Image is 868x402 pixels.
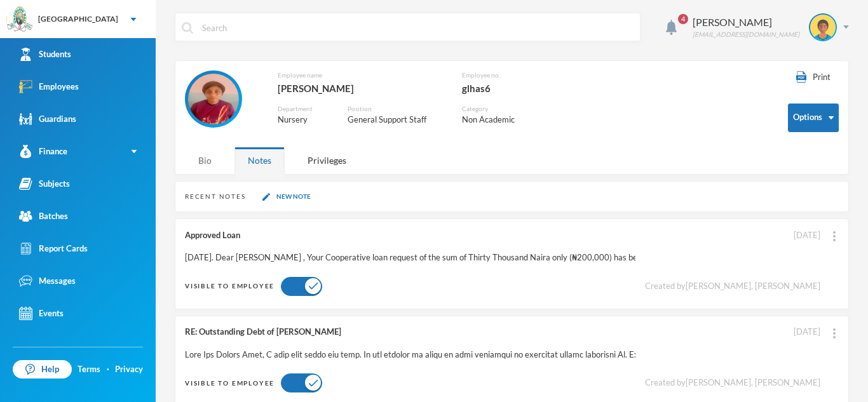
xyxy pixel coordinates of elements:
input: Search [201,13,634,42]
img: ... [833,328,836,338]
img: STUDENT [810,15,836,40]
div: glhas6 [462,80,566,97]
img: EMPLOYEE [188,74,239,124]
div: Privileges [294,147,360,174]
div: Lore Ips Dolors Amet, C adip elit seddo eiu temp. In utl etdolor ma aliqu en admi veniamqui no ex... [185,349,635,361]
div: [PERSON_NAME] [278,80,443,97]
div: Created by [PERSON_NAME], [PERSON_NAME] [645,377,820,389]
div: Students [19,48,71,61]
img: search [182,22,193,34]
div: Batches [19,210,68,223]
button: Options [788,104,839,132]
div: [DATE] [794,326,820,338]
div: Nursery [278,114,329,126]
div: Recent Notes [185,192,246,201]
div: Events [19,307,64,320]
div: Employee no. [462,70,566,80]
div: Employees [19,80,79,93]
a: Privacy [115,363,143,376]
div: Notes [234,147,285,174]
div: Employee name [278,70,443,80]
div: · [107,363,109,376]
a: Terms [78,363,100,376]
div: Department [278,104,329,114]
div: Created by [PERSON_NAME], [PERSON_NAME] [645,280,820,293]
div: Guardians [19,112,76,126]
div: Finance [19,145,67,158]
div: [PERSON_NAME] [693,15,799,30]
img: logo [7,7,32,32]
div: [EMAIL_ADDRESS][DOMAIN_NAME] [693,30,799,39]
div: [GEOGRAPHIC_DATA] [38,13,118,25]
div: General Support Staff [348,114,443,126]
div: Subjects [19,177,70,191]
span: 4 [678,14,688,24]
span: Visible to employee [185,282,275,290]
div: Approved Loan [185,229,635,242]
div: Position [348,104,443,114]
div: Messages [19,274,76,288]
div: Category [462,104,531,114]
div: Bio [185,147,225,174]
div: Non Academic [462,114,531,126]
button: Print [788,70,839,84]
div: Report Cards [19,242,88,255]
img: ... [833,231,836,241]
a: Help [13,360,72,379]
div: [DATE] [794,229,820,242]
span: Visible to employee [185,379,275,387]
button: New Note [259,191,315,202]
div: RE: Outstanding Debt of [PERSON_NAME] [185,326,635,338]
div: [DATE]. Dear [PERSON_NAME] , Your Cooperative loan request of the sum of Thirty Thousand Naira on... [185,251,635,264]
